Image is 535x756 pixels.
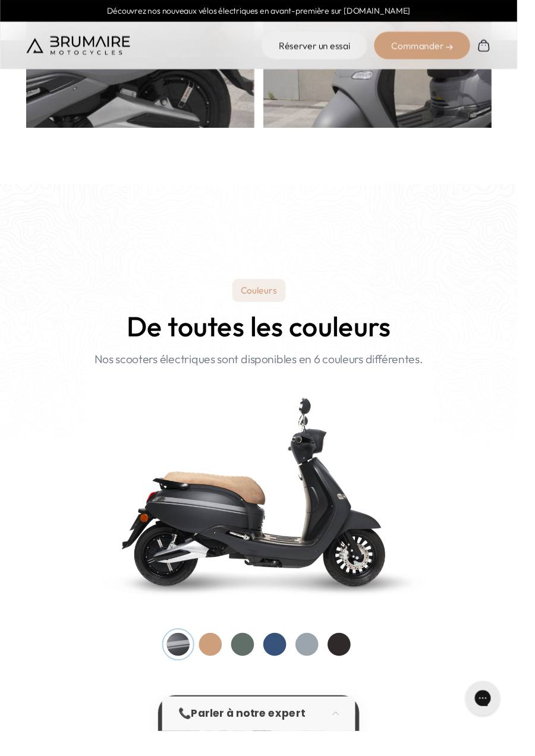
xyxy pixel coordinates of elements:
[476,700,523,744] iframe: Gorgias live chat messenger
[493,40,508,54] img: Panier
[270,33,380,61] a: Réserver un essai
[97,363,438,380] p: Nos scooters électriques sont disponibles en 6 couleurs différentes.
[240,288,295,312] p: Couleurs
[131,322,404,353] h2: De toutes les couleurs
[387,33,486,61] div: Commander
[27,37,134,56] img: Brumaire Motocycles
[461,45,468,52] img: right-arrow-2.png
